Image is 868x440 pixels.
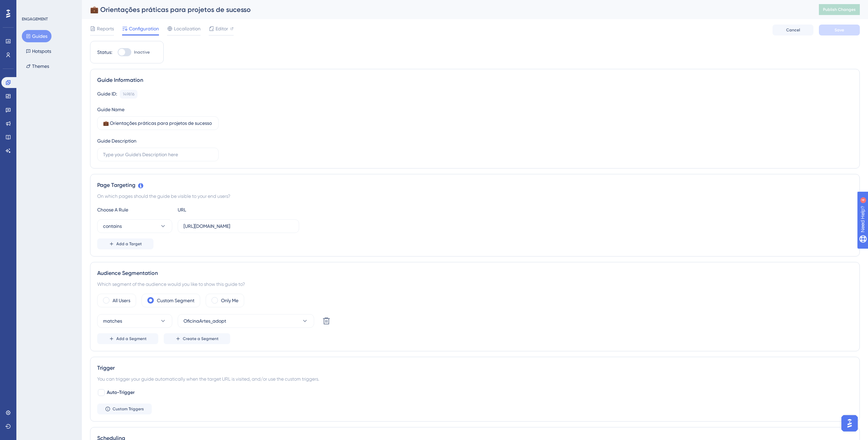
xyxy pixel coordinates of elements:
span: Localization [174,25,201,33]
span: Save [835,27,844,33]
span: Create a Segment [183,336,219,341]
button: Add a Target [97,238,153,249]
button: contains [97,219,172,233]
div: 💼 Orientações práticas para projetos de sucesso [90,5,802,14]
button: Guides [22,30,52,42]
span: Add a Target [116,241,142,247]
button: Add a Segment [97,333,158,344]
div: You can trigger your guide automatically when the target URL is visited, and/or use the custom tr... [97,375,853,383]
button: Custom Triggers [97,404,152,414]
div: 4 [47,3,49,9]
button: Publish Changes [819,4,860,15]
span: Configuration [129,25,159,33]
input: Type your Guide’s Name here [103,119,213,127]
iframe: UserGuiding AI Assistant Launcher [839,413,860,434]
label: Custom Segment [157,296,194,305]
div: 149816 [123,91,134,97]
span: matches [103,317,122,325]
div: Status: [97,48,112,56]
span: Need Help? [16,2,43,10]
span: contains [103,222,122,230]
button: Themes [22,60,53,72]
span: Add a Segment [116,336,147,341]
div: Trigger [97,364,853,372]
button: Hotspots [22,45,55,57]
label: All Users [113,296,130,305]
span: Custom Triggers [113,406,144,412]
div: Guide Name [97,105,124,114]
div: Which segment of the audience would you like to show this guide to? [97,280,853,288]
div: Choose A Rule [97,206,172,214]
label: Only Me [221,296,238,305]
div: Page Targeting [97,181,853,189]
button: Save [819,25,860,35]
div: On which pages should the guide be visible to your end users? [97,192,853,200]
button: matches [97,314,172,328]
span: Editor [216,25,228,33]
span: Reports [97,25,114,33]
div: ENGAGEMENT [22,16,48,22]
button: OficinaArtes_adopt [178,314,314,328]
input: yourwebsite.com/path [183,222,293,230]
span: Auto-Trigger [107,388,135,397]
button: Cancel [773,25,813,35]
span: Cancel [786,27,800,33]
div: Guide ID: [97,90,117,99]
span: Publish Changes [823,7,856,12]
input: Type your Guide’s Description here [103,151,213,158]
span: Inactive [134,49,150,55]
div: Audience Segmentation [97,269,853,277]
div: URL [178,206,253,214]
div: Guide Information [97,76,853,84]
div: Guide Description [97,137,136,145]
button: Create a Segment [164,333,230,344]
span: OficinaArtes_adopt [183,317,226,325]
